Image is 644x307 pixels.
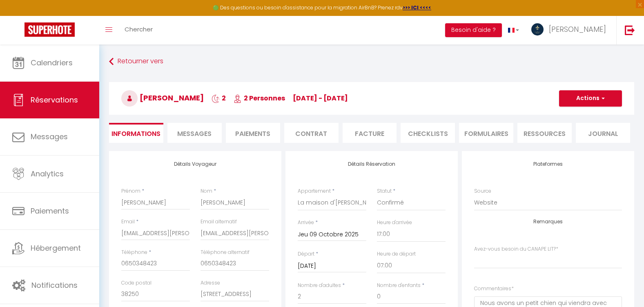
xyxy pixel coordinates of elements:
span: 2 [212,93,226,103]
label: Nombre d'adultes [298,282,341,289]
li: Ressources [517,123,572,143]
li: FORMULAIRES [459,123,513,143]
span: Hébergement [31,243,81,253]
label: Source [474,187,491,195]
label: Avez-vous besoin du CANAPE LIT? [474,245,558,253]
h4: Détails Voyageur [121,161,269,167]
li: Informations [109,123,163,143]
span: Messages [177,129,212,138]
label: Email [121,218,135,226]
a: >>> ICI <<<< [403,4,431,11]
label: Téléphone alternatif [201,249,250,256]
img: ... [531,23,544,36]
span: Analytics [31,169,64,179]
label: Téléphone [121,249,147,256]
span: Réservations [31,95,78,105]
img: Super Booking [25,22,75,37]
button: Besoin d'aide ? [445,23,502,37]
li: Contrat [284,123,339,143]
h4: Détails Réservation [298,161,446,167]
button: Actions [559,90,622,107]
span: Paiements [31,206,69,216]
a: Retourner vers [109,54,634,69]
span: Messages [31,131,68,142]
label: Départ [298,250,314,258]
label: Adresse [201,279,220,287]
a: ... [PERSON_NAME] [525,16,616,44]
label: Nom [201,187,212,195]
span: 2 Personnes [234,93,285,103]
label: Code postal [121,279,152,287]
span: [PERSON_NAME] [549,24,606,34]
label: Nombre d'enfants [377,282,421,289]
li: CHECKLISTS [401,123,455,143]
label: Commentaires [474,285,514,293]
label: Email alternatif [201,218,237,226]
li: Paiements [226,123,280,143]
h4: Plateformes [474,161,622,167]
span: Calendriers [31,58,73,68]
label: Prénom [121,187,140,195]
label: Heure de départ [377,250,416,258]
label: Arrivée [298,219,314,227]
span: [PERSON_NAME] [121,93,204,103]
span: Notifications [31,280,78,290]
h4: Remarques [474,219,622,225]
label: Heure d'arrivée [377,219,412,227]
a: Chercher [118,16,159,44]
span: [DATE] - [DATE] [293,93,348,103]
label: Appartement [298,187,331,195]
img: logout [625,25,635,35]
span: Chercher [125,25,153,33]
li: Journal [576,123,630,143]
label: Statut [377,187,392,195]
li: Facture [343,123,397,143]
